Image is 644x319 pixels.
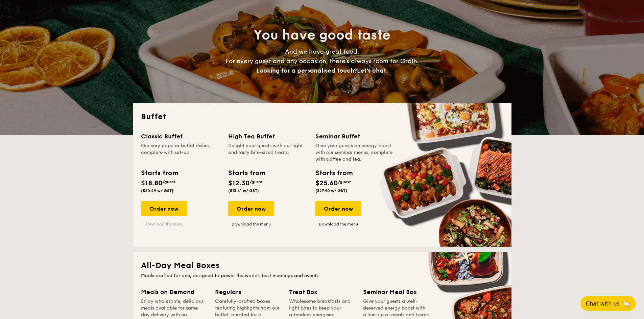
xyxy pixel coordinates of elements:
span: And we have great food. For every guest and any occasion, there’s always room for Grain. [225,48,419,74]
span: /guest [250,180,263,184]
div: Give your guests an energy boost with our seminar menus, complete with coffee and tea. [315,142,395,163]
span: ($27.90 w/ GST) [315,188,347,193]
div: Seminar Meal Box [363,287,429,297]
div: Order now [228,201,274,216]
div: Starts from [228,168,265,178]
div: Our very popular buffet dishes, complete with set-up. [141,142,220,163]
a: Download the menu [228,221,274,227]
div: High Tea Buffet [228,132,307,141]
h2: Buffet [141,111,503,122]
span: ($13.41 w/ GST) [228,188,259,193]
div: Classic Buffet [141,132,220,141]
span: Chat with us [586,300,620,307]
span: $12.30 [228,179,250,187]
h2: All-Day Meal Boxes [141,260,503,271]
div: Meals on Demand [141,287,207,297]
span: You have good taste [254,27,390,43]
div: Order now [315,201,361,216]
span: $18.80 [141,179,163,187]
div: Starts from [141,168,178,178]
div: Starts from [315,168,352,178]
span: $25.60 [315,179,338,187]
span: Looking for a personalised touch? [256,67,357,74]
div: Order now [141,201,187,216]
span: /guest [338,180,351,184]
span: Let's chat. [357,67,388,74]
span: ($20.49 w/ GST) [141,188,173,193]
div: Delight your guests with our light and tasty bite-sized treats. [228,142,307,163]
a: Download the menu [315,221,361,227]
span: /guest [163,180,175,184]
div: Seminar Buffet [315,132,395,141]
a: Download the menu [141,221,187,227]
div: Meals crafted for one, designed to power the world's best meetings and events. [141,272,503,279]
button: Chat with us🦙 [580,296,636,311]
div: Regulars [215,287,281,297]
div: Treat Box [289,287,355,297]
span: 🦙 [622,300,630,308]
